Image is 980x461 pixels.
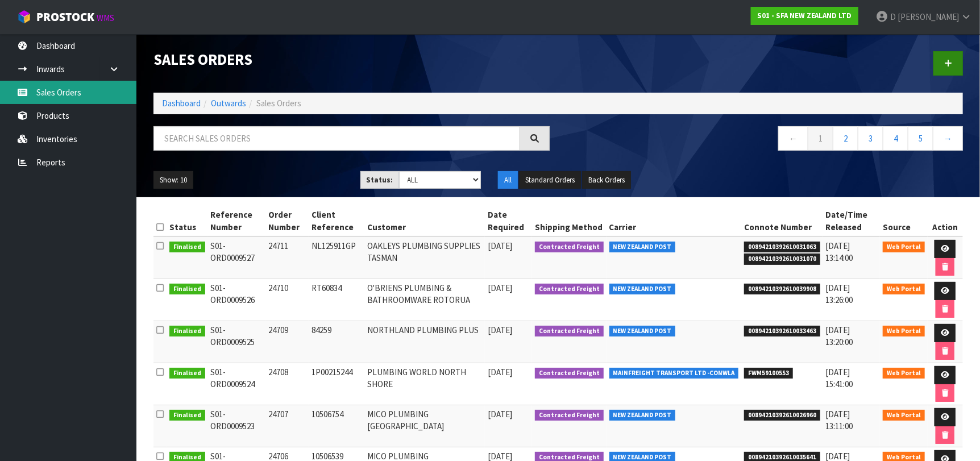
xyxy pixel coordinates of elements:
span: Contracted Freight [535,284,604,295]
a: Dashboard [162,98,201,109]
th: Status [167,206,208,236]
th: Customer [364,206,484,236]
span: [DATE] [488,325,512,335]
td: NL125911GP [309,236,364,279]
td: 10506754 [309,405,364,447]
span: [DATE] 13:20:00 [826,325,853,347]
td: 24710 [265,279,309,321]
a: ← [778,126,808,151]
button: All [498,171,518,189]
button: Show: 10 [153,171,193,189]
span: [DATE] [488,240,512,251]
span: [PERSON_NAME] [898,11,959,22]
span: [DATE] [488,367,512,377]
td: S01-ORD0009524 [208,363,266,405]
small: WMS [97,13,114,23]
span: [DATE] 15:41:00 [826,367,853,389]
button: Back Orders [582,171,631,189]
img: cube-alt.png [17,10,31,24]
span: [DATE] [488,409,512,420]
span: 00894210392610026960 [744,410,820,421]
td: S01-ORD0009526 [208,279,266,321]
th: Date/Time Released [823,206,881,236]
span: NEW ZEALAND POST [609,242,676,253]
th: Source [880,206,928,236]
td: O'BRIENS PLUMBING & BATHROOMWARE ROTORUA [364,279,484,321]
span: Web Portal [883,326,925,337]
span: Web Portal [883,242,925,253]
span: 00894210392610033463 [744,326,820,337]
a: 5 [908,126,933,151]
span: ProStock [36,10,94,24]
td: 84259 [309,321,364,363]
a: 4 [883,126,908,151]
th: Order Number [265,206,309,236]
span: Finalised [169,242,205,253]
span: Contracted Freight [535,410,604,421]
input: Search sales orders [153,126,520,151]
td: NORTHLAND PLUMBING PLUS [364,321,484,363]
td: PLUMBING WORLD NORTH SHORE [364,363,484,405]
nav: Page navigation [567,126,963,154]
span: D [890,11,896,22]
span: MAINFREIGHT TRANSPORT LTD -CONWLA [609,368,739,379]
h1: Sales Orders [153,51,550,68]
th: Connote Number [741,206,823,236]
span: Web Portal [883,410,925,421]
th: Shipping Method [532,206,607,236]
td: MICO PLUMBING [GEOGRAPHIC_DATA] [364,405,484,447]
span: Contracted Freight [535,242,604,253]
span: Finalised [169,284,205,295]
th: Client Reference [309,206,364,236]
a: Outwards [211,98,246,109]
td: 24708 [265,363,309,405]
a: 2 [833,126,858,151]
span: NEW ZEALAND POST [609,410,676,421]
button: Standard Orders [519,171,581,189]
th: Reference Number [208,206,266,236]
span: Contracted Freight [535,326,604,337]
a: 1 [808,126,833,151]
td: OAKLEYS PLUMBING SUPPLIES TASMAN [364,236,484,279]
td: 1P00215244 [309,363,364,405]
span: [DATE] 13:26:00 [826,283,853,305]
span: Finalised [169,368,205,379]
span: 00894210392610031063 [744,242,820,253]
td: 24707 [265,405,309,447]
span: Sales Orders [256,98,301,109]
span: 00894210392610031070 [744,254,820,265]
th: Date Required [485,206,532,236]
td: 24711 [265,236,309,279]
td: S01-ORD0009527 [208,236,266,279]
td: 24709 [265,321,309,363]
span: [DATE] 13:14:00 [826,240,853,263]
span: Finalised [169,410,205,421]
strong: S01 - SFA NEW ZEALAND LTD [757,11,852,20]
td: S01-ORD0009523 [208,405,266,447]
th: Carrier [607,206,742,236]
th: Action [928,206,963,236]
span: [DATE] 13:11:00 [826,409,853,431]
td: S01-ORD0009525 [208,321,266,363]
span: Finalised [169,326,205,337]
td: RT60834 [309,279,364,321]
span: 00894210392610039908 [744,284,820,295]
a: → [933,126,963,151]
span: FWM59100553 [744,368,793,379]
strong: Status: [367,175,393,185]
a: 3 [858,126,883,151]
span: NEW ZEALAND POST [609,326,676,337]
span: Contracted Freight [535,368,604,379]
span: NEW ZEALAND POST [609,284,676,295]
span: Web Portal [883,368,925,379]
span: [DATE] [488,283,512,293]
span: Web Portal [883,284,925,295]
